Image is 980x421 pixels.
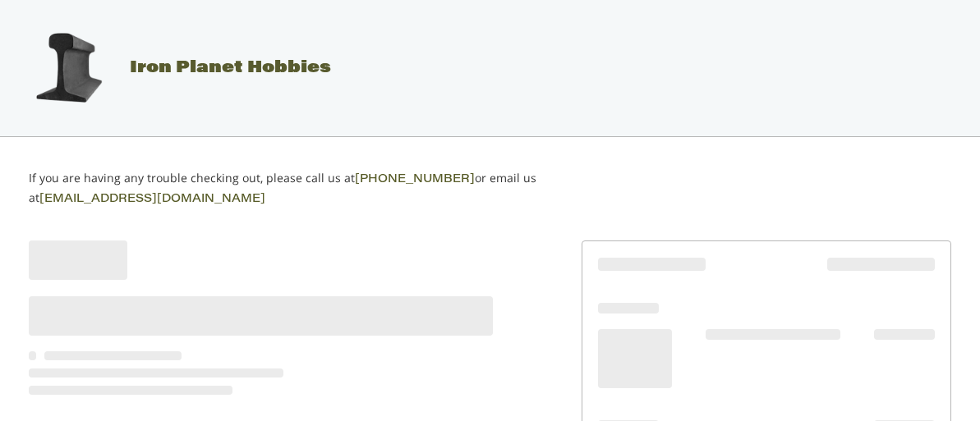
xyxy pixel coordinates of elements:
p: If you are having any trouble checking out, please call us at or email us at [29,169,557,208]
a: Iron Planet Hobbies [11,60,331,76]
img: Iron Planet Hobbies [27,27,109,109]
span: Iron Planet Hobbies [130,60,331,76]
a: [PHONE_NUMBER] [355,174,475,185]
a: [EMAIL_ADDRESS][DOMAIN_NAME] [39,194,265,205]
